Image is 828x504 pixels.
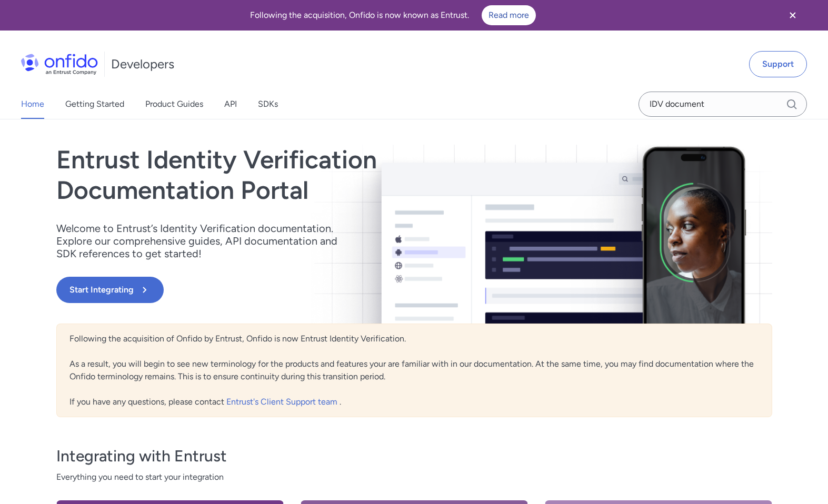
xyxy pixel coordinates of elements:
img: Onfido Logo [21,54,98,75]
div: Following the acquisition, Onfido is now known as Entrust. [13,5,773,25]
a: Support [749,51,807,77]
h1: Entrust Identity Verification Documentation Portal [56,145,557,205]
button: Close banner [773,2,812,28]
button: Start Integrating [56,277,164,303]
a: SDKs [258,89,278,119]
p: Welcome to Entrust’s Identity Verification documentation. Explore our comprehensive guides, API d... [56,222,351,260]
div: Following the acquisition of Onfido by Entrust, Onfido is now Entrust Identity Verification. As a... [56,324,772,417]
a: Getting Started [65,89,124,119]
h3: Integrating with Entrust [56,446,772,467]
span: Everything you need to start your integration [56,471,772,483]
a: API [224,89,237,119]
a: Entrust's Client Support team [226,397,340,407]
input: Onfido search input field [639,92,807,117]
h1: Developers [111,56,174,73]
a: Home [21,89,44,119]
a: Read more [482,5,536,25]
a: Start Integrating [56,277,557,303]
a: Product Guides [145,89,203,119]
svg: Close banner [786,9,799,22]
